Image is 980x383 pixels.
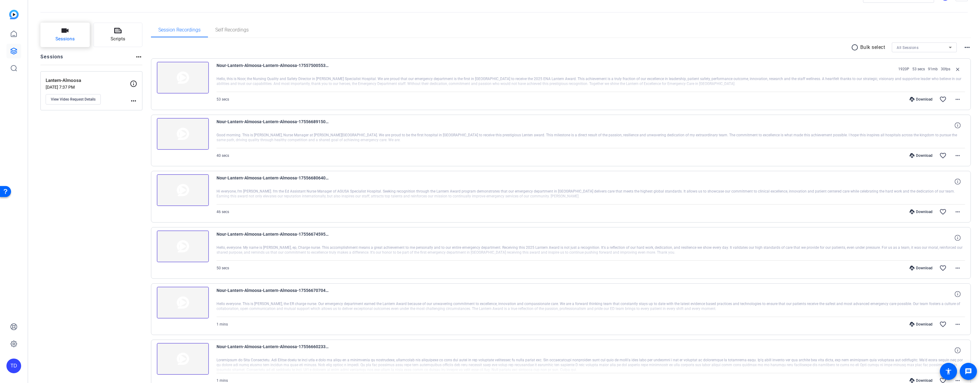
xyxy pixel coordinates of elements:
[6,359,21,373] div: TD
[939,152,947,159] mat-icon: favorite_border
[851,44,860,51] mat-icon: radio_button_unchecked
[40,23,90,47] button: Sessions
[217,62,330,76] span: Nour-Lantern-Almoosa-Lantern-Almoosa-1755750055345-webcam
[897,46,918,50] span: All Sessions
[135,53,142,61] mat-icon: more_horiz
[217,287,330,301] span: Nour-Lantern-Almoosa-Lantern-Almoosa-1755667070417-webcam
[217,118,330,133] span: Nour-Lantern-Almoosa-Lantern-Almoosa-1755668915014-webcam
[157,62,209,94] img: thumb-nail
[907,378,936,383] div: Download
[907,97,936,102] div: Download
[217,210,229,214] span: 46 secs
[158,28,201,32] span: Session Recordings
[217,97,229,101] span: 53 secs
[46,85,130,90] p: [DATE] 7:37 PM
[217,153,229,158] span: 40 secs
[912,67,925,72] span: 53 secs
[860,44,885,51] p: Bulk select
[954,264,961,272] mat-icon: more_horiz
[157,174,209,206] img: thumb-nail
[945,368,952,375] mat-icon: accessibility
[93,23,143,47] button: Scripts
[907,153,936,158] div: Download
[954,65,961,73] mat-icon: close
[954,321,961,328] mat-icon: more_horiz
[51,97,96,102] span: View Video Request Details
[954,152,961,159] mat-icon: more_horiz
[939,208,947,215] mat-icon: favorite_border
[217,174,330,189] span: Nour-Lantern-Almoosa-Lantern-Almoosa-1755668064038-webcam
[157,287,209,319] img: thumb-nail
[217,322,228,326] span: 1 mins
[40,53,63,65] h2: Sessions
[965,368,972,375] mat-icon: message
[55,35,75,42] span: Sessions
[157,118,209,150] img: thumb-nail
[939,264,947,272] mat-icon: favorite_border
[898,67,909,72] span: 1920P
[963,44,971,51] mat-icon: more_horiz
[157,343,209,375] img: thumb-nail
[954,208,961,215] mat-icon: more_horiz
[46,77,130,84] p: Lantern-Almoosa
[907,209,936,214] div: Download
[217,230,330,245] span: Nour-Lantern-Almoosa-Lantern-Almoosa-1755667459508-webcam
[907,266,936,271] div: Download
[157,230,209,262] img: thumb-nail
[907,322,936,327] div: Download
[9,10,19,19] img: blue-gradient.svg
[215,28,249,32] span: Self Recordings
[217,378,228,383] span: 1 mins
[130,97,137,105] mat-icon: more_horiz
[928,67,938,72] span: 91mb
[111,35,125,42] span: Scripts
[941,67,950,72] span: 30fps
[217,343,330,358] span: Nour-Lantern-Almoosa-Lantern-Almoosa-1755666023323-webcam
[46,94,101,105] button: View Video Request Details
[217,266,229,270] span: 50 secs
[939,96,947,103] mat-icon: favorite_border
[954,96,961,103] mat-icon: more_horiz
[939,321,947,328] mat-icon: favorite_border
